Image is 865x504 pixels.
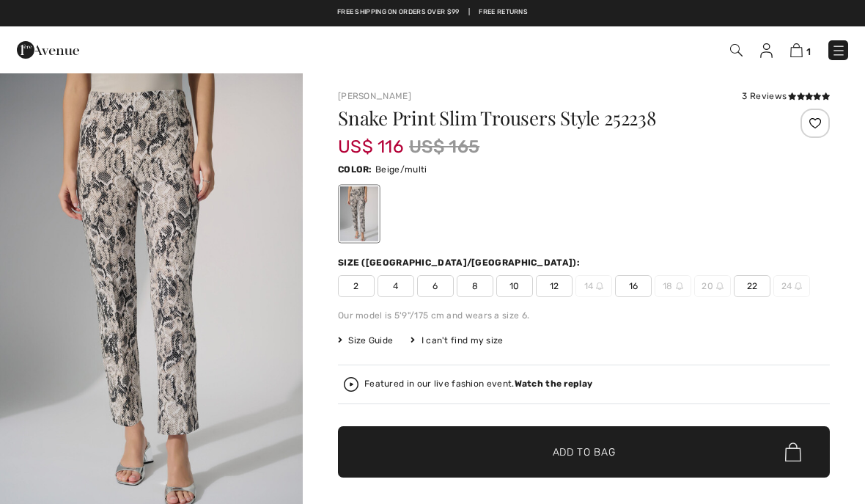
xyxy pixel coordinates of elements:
[615,275,652,297] span: 16
[479,7,528,18] a: Free Returns
[496,275,533,297] span: 10
[730,44,743,56] img: Search
[790,41,811,59] a: 1
[742,90,830,103] div: 3 Reviews
[344,377,358,392] img: Watch the replay
[536,275,573,297] span: 12
[596,282,603,290] img: ring-m.svg
[378,275,414,297] span: 4
[790,43,803,57] img: Shopping Bag
[375,164,427,175] span: Beige/multi
[338,91,411,101] a: [PERSON_NAME]
[468,7,470,18] span: |
[417,275,454,297] span: 6
[694,275,731,297] span: 20
[806,46,811,57] span: 1
[553,445,616,460] span: Add to Bag
[515,379,593,389] strong: Watch the replay
[338,334,393,347] span: Size Guide
[831,43,846,58] img: Menu
[785,442,801,461] img: Bag.svg
[773,275,810,297] span: 24
[338,164,372,175] span: Color:
[340,186,378,241] div: Beige/multi
[338,256,583,269] div: Size ([GEOGRAPHIC_DATA]/[GEOGRAPHIC_DATA]):
[655,275,691,297] span: 18
[17,35,79,65] img: 1ère Avenue
[795,282,802,290] img: ring-m.svg
[716,282,724,290] img: ring-m.svg
[411,334,503,347] div: I can't find my size
[338,309,830,322] div: Our model is 5'9"/175 cm and wears a size 6.
[338,109,748,128] h1: Snake Print Slim Trousers Style 252238
[676,282,683,290] img: ring-m.svg
[575,275,612,297] span: 14
[338,122,403,157] span: US$ 116
[364,379,592,389] div: Featured in our live fashion event.
[338,426,830,478] button: Add to Bag
[17,42,79,56] a: 1ère Avenue
[734,275,770,297] span: 22
[760,43,773,58] img: My Info
[337,7,460,18] a: Free shipping on orders over $99
[409,134,479,160] span: US$ 165
[338,275,375,297] span: 2
[457,275,493,297] span: 8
